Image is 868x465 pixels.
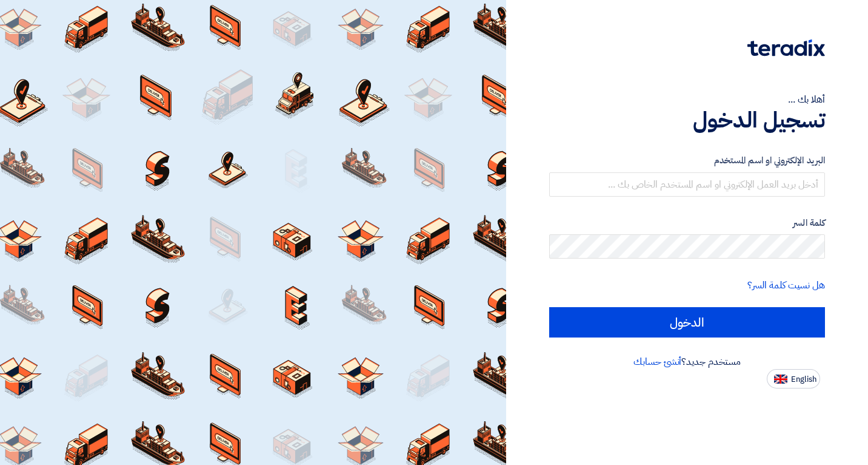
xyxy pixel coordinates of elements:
label: البريد الإلكتروني او اسم المستخدم [549,154,825,168]
h1: تسجيل الدخول [549,107,825,134]
span: English [791,375,816,384]
img: Teradix logo [747,39,825,56]
a: هل نسيت كلمة السر؟ [747,278,825,293]
img: en-US.png [774,375,787,384]
input: الدخول [549,307,825,338]
input: أدخل بريد العمل الإلكتروني او اسم المستخدم الخاص بك ... [549,172,825,197]
label: كلمة السر [549,216,825,230]
button: English [767,369,820,389]
a: أنشئ حسابك [633,355,681,369]
div: أهلا بك ... [549,92,825,107]
div: مستخدم جديد؟ [549,355,825,369]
